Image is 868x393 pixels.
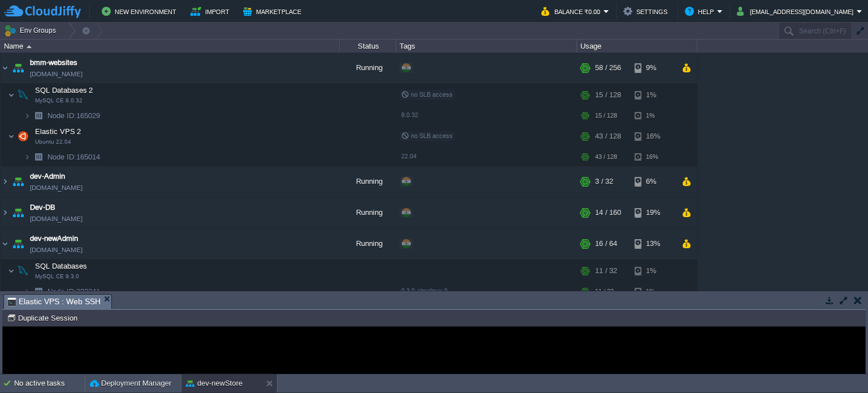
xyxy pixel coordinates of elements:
span: no SLB access [401,132,453,139]
img: AMDAwAAAACH5BAEAAAAALAAAAAABAAEAAAICRAEAOw== [10,228,26,259]
div: Running [340,166,396,197]
span: 232241 [46,287,102,296]
img: AMDAwAAAACH5BAEAAAAALAAAAAABAAEAAAICRAEAOw== [27,45,32,48]
span: 165014 [46,152,102,162]
img: AMDAwAAAACH5BAEAAAAALAAAAAABAAEAAAICRAEAOw== [1,166,10,197]
div: 11 / 32 [595,283,614,300]
span: [DOMAIN_NAME] [30,213,83,224]
div: 1% [635,283,671,300]
div: 43 / 128 [595,148,617,166]
div: 6% [635,166,671,197]
span: no SLB access [401,91,453,98]
a: dev-Admin [30,171,65,182]
span: Node ID: [47,111,76,120]
div: 3 / 32 [595,166,613,197]
span: SQL Databases [34,261,89,271]
div: 11 / 32 [595,260,617,282]
button: Deployment Manager [90,378,171,389]
img: AMDAwAAAACH5BAEAAAAALAAAAAABAAEAAAICRAEAOw== [8,125,15,148]
div: 16% [635,125,671,148]
img: AMDAwAAAACH5BAEAAAAALAAAAAABAAEAAAICRAEAOw== [10,166,26,197]
img: AMDAwAAAACH5BAEAAAAALAAAAAABAAEAAAICRAEAOw== [31,148,46,166]
button: Duplicate Session [7,313,81,323]
div: Status [340,40,396,53]
div: 15 / 128 [595,107,617,124]
button: Settings [623,5,671,18]
a: dev-newAdmin [30,233,78,244]
span: 9.3.0-almalinux-9 [401,287,448,294]
div: Running [340,197,396,228]
span: [DOMAIN_NAME] [30,182,83,193]
div: 16% [635,148,671,166]
span: 165029 [46,111,102,120]
button: dev-newStore [186,378,242,389]
span: Node ID: [47,153,76,161]
span: Ubuntu 22.04 [35,139,71,145]
img: AMDAwAAAACH5BAEAAAAALAAAAAABAAEAAAICRAEAOw== [10,53,26,83]
button: Marketplace [243,5,305,18]
span: [DOMAIN_NAME] [30,244,83,256]
img: AMDAwAAAACH5BAEAAAAALAAAAAABAAEAAAICRAEAOw== [1,197,10,228]
div: 1% [635,107,671,124]
span: 8.0.32 [401,111,418,118]
div: 9% [635,53,671,83]
div: 1% [635,260,671,282]
button: [EMAIL_ADDRESS][DOMAIN_NAME] [737,5,857,18]
div: Name [1,40,339,53]
a: Dev-DB [30,202,55,213]
iframe: chat widget [821,348,857,382]
a: Elastic VPS 2Ubuntu 22.04 [34,127,83,136]
span: Elastic VPS 2 [34,127,83,136]
span: MySQL CE 8.0.32 [35,97,83,104]
div: Running [340,53,396,83]
div: Running [340,228,396,259]
img: AMDAwAAAACH5BAEAAAAALAAAAAABAAEAAAICRAEAOw== [15,125,31,148]
img: AMDAwAAAACH5BAEAAAAALAAAAAABAAEAAAICRAEAOw== [24,283,31,300]
img: AMDAwAAAACH5BAEAAAAALAAAAAABAAEAAAICRAEAOw== [8,84,15,106]
button: Balance ₹0.00 [541,5,604,18]
span: SQL Databases 2 [34,85,94,95]
span: Node ID: [47,287,76,296]
div: 14 / 160 [595,197,621,228]
div: No active tasks [14,374,85,392]
button: New Environment [102,5,180,18]
a: SQL DatabasesMySQL CE 9.3.0 [34,262,89,270]
span: [DOMAIN_NAME] [30,68,83,80]
button: Import [190,5,233,18]
div: 58 / 256 [595,53,621,83]
div: Usage [578,40,697,53]
img: AMDAwAAAACH5BAEAAAAALAAAAAABAAEAAAICRAEAOw== [24,148,31,166]
img: AMDAwAAAACH5BAEAAAAALAAAAAABAAEAAAICRAEAOw== [1,53,10,83]
div: 1% [635,84,671,106]
img: AMDAwAAAACH5BAEAAAAALAAAAAABAAEAAAICRAEAOw== [1,228,10,259]
button: Help [685,5,717,18]
img: AMDAwAAAACH5BAEAAAAALAAAAAABAAEAAAICRAEAOw== [24,107,31,124]
button: Env Groups [4,23,60,38]
a: Node ID:232241 [46,287,102,296]
span: 22.04 [401,153,416,159]
div: Tags [397,40,576,53]
div: 15 / 128 [595,84,621,106]
a: Node ID:165014 [46,152,102,162]
div: 43 / 128 [595,125,621,148]
a: Node ID:165029 [46,111,102,120]
img: CloudJiffy [4,5,81,19]
span: Elastic VPS : Web SSH [7,295,101,309]
a: bmm-websites [30,57,77,68]
img: AMDAwAAAACH5BAEAAAAALAAAAAABAAEAAAICRAEAOw== [8,260,15,282]
img: AMDAwAAAACH5BAEAAAAALAAAAAABAAEAAAICRAEAOw== [15,260,31,282]
img: AMDAwAAAACH5BAEAAAAALAAAAAABAAEAAAICRAEAOw== [10,197,26,228]
a: SQL Databases 2MySQL CE 8.0.32 [34,86,94,94]
img: AMDAwAAAACH5BAEAAAAALAAAAAABAAEAAAICRAEAOw== [31,283,46,300]
div: 13% [635,228,671,259]
div: 16 / 64 [595,228,617,259]
img: AMDAwAAAACH5BAEAAAAALAAAAAABAAEAAAICRAEAOw== [15,84,31,106]
img: AMDAwAAAACH5BAEAAAAALAAAAAABAAEAAAICRAEAOw== [31,107,46,124]
div: 19% [635,197,671,228]
span: MySQL CE 9.3.0 [35,273,79,280]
